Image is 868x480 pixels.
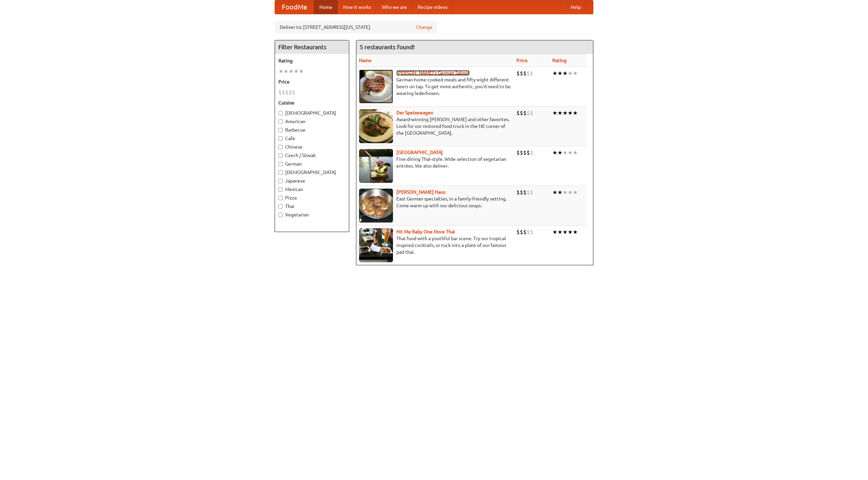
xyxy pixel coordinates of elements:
li: $ [520,189,523,196]
input: Japanese [278,179,283,183]
p: East German specialties, in a family-friendly setting. Come warm up with our delicious soups. [359,195,511,209]
li: $ [289,89,292,96]
a: FoodMe [275,0,314,14]
li: $ [523,109,527,117]
input: American [278,119,283,124]
li: $ [516,149,520,156]
li: ★ [573,189,578,196]
p: Fine dining Thai-style. Wide selection of vegetarian entrées. We also deliver. [359,156,511,169]
li: ★ [568,70,573,77]
label: Chinese [278,143,346,150]
a: How it works [338,0,376,14]
li: ★ [299,68,304,75]
label: Pizza [278,194,346,201]
b: [PERSON_NAME]'s German Saloon [396,70,470,76]
li: $ [516,189,520,196]
input: Barbecue [278,128,283,132]
li: ★ [552,228,557,236]
a: Help [565,0,586,14]
input: Czech / Slovak [278,153,283,158]
li: $ [520,228,523,236]
input: Pizza [278,196,283,200]
li: $ [292,89,295,96]
li: $ [527,228,530,236]
label: Czech / Slovak [278,152,346,159]
li: ★ [563,149,568,156]
li: ★ [568,228,573,236]
li: $ [516,109,520,117]
div: Deliver to: [STREET_ADDRESS][US_STATE] [275,21,437,33]
li: ★ [557,70,563,77]
a: Rating [552,58,567,63]
li: $ [527,70,530,77]
li: $ [527,189,530,196]
a: Who we are [376,0,412,14]
li: $ [527,109,530,117]
li: ★ [573,109,578,117]
input: Mexican [278,187,283,192]
li: ★ [573,228,578,236]
img: speisewagen.jpg [359,109,393,143]
label: [DEMOGRAPHIC_DATA] [278,110,346,116]
p: German home-cooked meals and fifty-eight different beers on tap. To get more authentic, you'd nee... [359,76,511,97]
li: ★ [557,149,563,156]
input: Cafe [278,136,283,141]
label: American [278,118,346,125]
li: $ [520,109,523,117]
a: Der Speisewagen [396,110,433,115]
img: esthers.jpg [359,70,393,103]
label: [DEMOGRAPHIC_DATA] [278,169,346,176]
a: Recipe videos [412,0,453,14]
input: [DEMOGRAPHIC_DATA] [278,170,283,175]
li: $ [523,228,527,236]
a: Name [359,58,372,63]
li: $ [527,149,530,156]
label: Thai [278,203,346,210]
li: $ [278,89,282,96]
li: $ [520,149,523,156]
label: German [278,160,346,167]
li: ★ [568,189,573,196]
li: ★ [557,228,563,236]
label: Vegetarian [278,211,346,218]
li: $ [530,228,533,236]
input: German [278,162,283,166]
li: ★ [557,109,563,117]
a: [GEOGRAPHIC_DATA] [396,150,443,155]
a: Hit Me Baby One More Thai [396,229,455,234]
li: $ [520,70,523,77]
li: ★ [294,68,299,75]
li: ★ [563,70,568,77]
li: ★ [573,149,578,156]
h4: Filter Restaurants [275,40,349,54]
li: $ [516,70,520,77]
li: $ [523,70,527,77]
li: $ [523,149,527,156]
a: [PERSON_NAME] Haus [396,189,445,195]
h5: Price [278,78,346,85]
li: ★ [283,68,289,75]
li: ★ [563,109,568,117]
a: Home [314,0,338,14]
ng-pluralize: 5 restaurants found! [360,44,415,50]
label: Japanese [278,177,346,184]
li: ★ [552,109,557,117]
a: Price [516,58,528,63]
img: satay.jpg [359,149,393,183]
li: $ [516,228,520,236]
p: Thai food with a youthful bar scene. Try our tropical inspired cocktails, or tuck into a plate of... [359,235,511,255]
input: Chinese [278,145,283,149]
label: Barbecue [278,127,346,133]
li: ★ [278,68,283,75]
li: ★ [563,228,568,236]
img: babythai.jpg [359,228,393,262]
li: ★ [552,70,557,77]
h5: Cuisine [278,99,346,106]
input: Vegetarian [278,213,283,217]
label: Mexican [278,186,346,193]
li: ★ [552,149,557,156]
li: ★ [563,189,568,196]
li: $ [523,189,527,196]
